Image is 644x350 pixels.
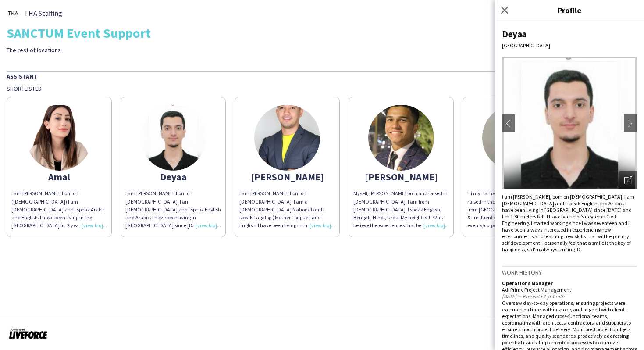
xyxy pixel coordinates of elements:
div: Operations Manager [502,280,637,286]
div: Deyaa [502,28,637,40]
div: Amal [11,173,107,181]
div: I am [PERSON_NAME], born on ([DEMOGRAPHIC_DATA]) I am [DEMOGRAPHIC_DATA] and I speak Arabic and E... [11,189,107,229]
img: thumb-602bb270bd64b.jpg [140,105,206,171]
img: thumb-68074d6d70a64.jpeg [254,105,320,171]
img: Crew avatar or photo [502,57,637,189]
div: Myself, [PERSON_NAME] born and raised in [DEMOGRAPHIC_DATA], I am from [DEMOGRAPHIC_DATA]. I spea... [353,189,449,229]
div: SANCTUM Event Support [7,26,637,39]
div: [GEOGRAPHIC_DATA] [502,42,637,49]
img: thumb-657a9c39510cf.jpeg [482,105,548,171]
div: [PERSON_NAME] [353,173,449,181]
div: The rest of locations [7,46,228,54]
div: Deyaa [125,173,221,181]
div: Adi Prime Project Management [502,286,637,293]
div: [PERSON_NAME] [239,173,335,181]
h3: Profile [495,4,644,16]
img: thumb-1a4750fb-2dd3-4985-a521-addb8f6108b9.jpg [26,105,92,171]
div: Zahra [467,173,563,181]
div: Shortlisted [7,85,637,93]
div: [DATE] — Present • 2 yr 1 mth [502,293,637,300]
div: I am [PERSON_NAME], born on [DEMOGRAPHIC_DATA]. I am a [DEMOGRAPHIC_DATA] National and I speak Ta... [239,189,335,229]
img: thumb-6033f4e0a26e6.jpeg [368,105,434,171]
div: Assistant [7,71,637,80]
div: Open photos pop-in [619,171,637,189]
div: I am [PERSON_NAME], born on [DEMOGRAPHIC_DATA]. I am [DEMOGRAPHIC_DATA] and I speak English and A... [502,193,637,253]
img: Powered by Liveforce [9,327,48,339]
div: Hi my name is [PERSON_NAME]. Im 26 and raised in the [GEOGRAPHIC_DATA]. Im from [GEOGRAPHIC_DATA]... [467,189,563,229]
h3: Work history [502,268,637,276]
div: I am [PERSON_NAME], born on [DEMOGRAPHIC_DATA]. I am [DEMOGRAPHIC_DATA] and I speak English and A... [125,189,221,229]
img: thumb-0b1c4840-441c-4cf7-bc0f-fa59e8b685e2..jpg [7,7,20,20]
span: THA Staffing [24,9,62,17]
